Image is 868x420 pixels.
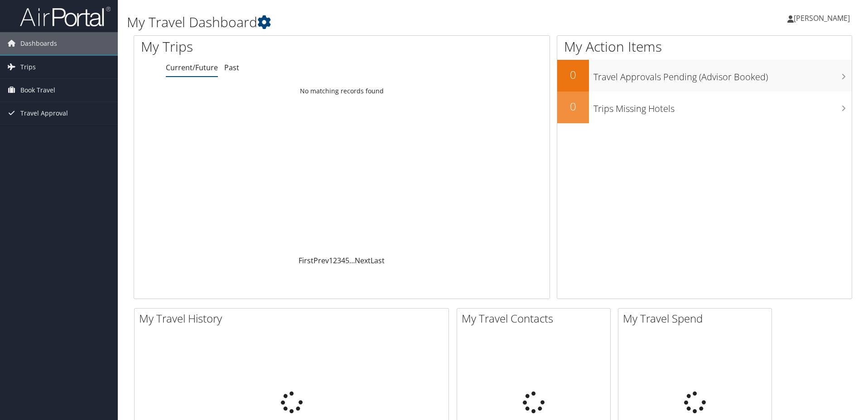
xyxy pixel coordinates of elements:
[166,63,218,72] a: Current/Future
[557,37,852,56] h1: My Action Items
[349,256,355,266] span: …
[20,6,111,27] img: airportal-logo.png
[333,256,337,266] a: 2
[329,256,333,266] a: 1
[557,99,589,114] h2: 0
[593,66,852,83] h3: Travel Approvals Pending (Advisor Booked)
[557,67,589,82] h2: 0
[557,60,852,92] a: 0Travel Approvals Pending (Advisor Booked)
[20,102,68,125] span: Travel Approval
[139,311,448,326] h2: My Travel History
[345,256,349,266] a: 5
[127,13,615,32] h1: My Travel Dashboard
[787,5,859,32] a: [PERSON_NAME]
[134,83,550,99] td: No matching records found
[371,256,385,266] a: Last
[794,13,850,23] span: [PERSON_NAME]
[141,37,370,56] h1: My Trips
[341,256,345,266] a: 4
[462,311,610,326] h2: My Travel Contacts
[557,92,852,123] a: 0Trips Missing Hotels
[337,256,341,266] a: 3
[623,311,772,326] h2: My Travel Spend
[20,79,55,101] span: Book Travel
[593,98,852,115] h3: Trips Missing Hotels
[313,256,329,266] a: Prev
[20,56,36,78] span: Trips
[355,256,371,266] a: Next
[20,32,57,55] span: Dashboards
[299,256,313,266] a: First
[224,63,239,72] a: Past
